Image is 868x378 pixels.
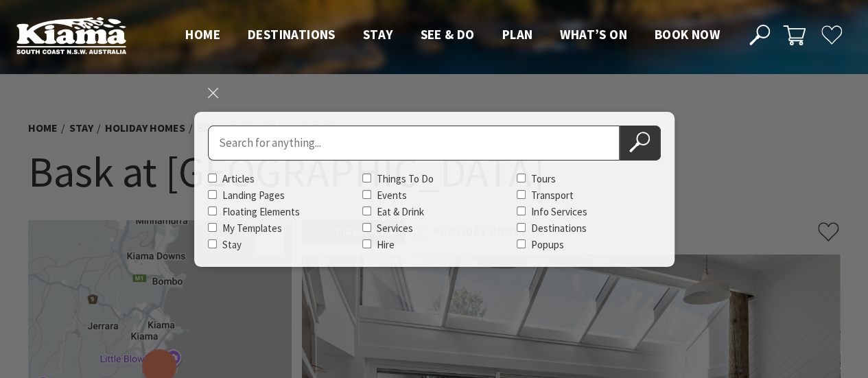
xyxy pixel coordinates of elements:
[377,189,407,202] label: Events
[222,172,255,185] label: Articles
[531,189,574,202] label: Transport
[222,189,285,202] label: Landing Pages
[172,24,734,47] nav: Main Menu
[222,205,300,218] label: Floating Elements
[377,172,434,185] label: Things To Do
[208,126,620,161] input: Search for:
[377,205,424,218] label: Eat & Drink
[222,238,242,251] label: Stay
[531,238,564,251] label: Popups
[531,222,587,235] label: Destinations
[531,172,556,185] label: Tours
[222,222,282,235] label: My Templates
[377,222,413,235] label: Services
[377,238,395,251] label: Hire
[531,205,587,218] label: Info Services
